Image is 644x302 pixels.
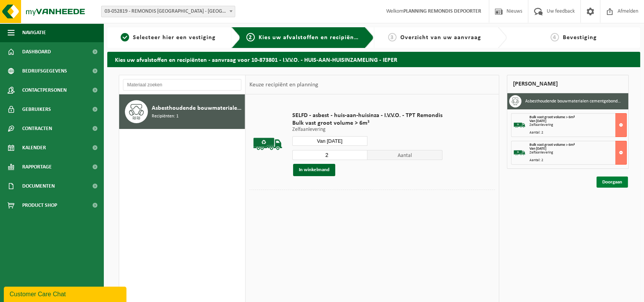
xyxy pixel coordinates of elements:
[259,35,364,41] span: Kies uw afvalstoffen en recipiënten
[292,127,442,132] p: Zelfaanlevering
[119,94,245,129] button: Asbesthoudende bouwmaterialen cementgebonden (hechtgebonden) Recipiënten: 1
[246,75,322,94] div: Keuze recipiënt en planning
[388,33,397,41] span: 3
[292,112,442,119] span: SELFD - asbest - huis-aan-huisinza - I.V.V.O. - TPT Remondis
[152,104,243,113] span: Asbesthoudende bouwmaterialen cementgebonden (hechtgebonden)
[22,23,46,42] span: Navigatie
[529,158,626,162] div: Aantal: 2
[529,119,546,123] strong: Van [DATE]
[22,100,51,119] span: Gebruikers
[107,52,640,67] h2: Kies uw afvalstoffen en recipiënten - aanvraag voor 10-873801 - I.V.V.O. - HUIS-AAN-HUISINZAMELIN...
[101,6,235,17] span: 03-052819 - REMONDIS WEST-VLAANDEREN - OOSTENDE
[22,81,67,100] span: Contactpersonen
[529,147,546,151] strong: Van [DATE]
[507,75,629,93] div: [PERSON_NAME]
[4,285,128,302] iframe: chat widget
[22,42,51,61] span: Dashboard
[525,95,623,107] h3: Asbesthoudende bouwmaterialen cementgebonden (hechtgebonden)
[111,33,225,42] a: 1Selecteer hier een vestiging
[152,113,179,120] span: Recipiënten: 1
[246,33,255,41] span: 2
[22,119,52,138] span: Contracten
[596,177,628,188] a: Doorgaan
[400,35,481,41] span: Overzicht van uw aanvraag
[292,136,367,146] input: Selecteer datum
[293,164,335,176] button: In winkelmand
[403,8,481,14] strong: PLANNING REMONDIS DEPOORTER
[123,79,241,91] input: Materiaal zoeken
[529,131,626,135] div: Aantal: 2
[121,33,129,41] span: 1
[22,177,55,196] span: Documenten
[22,196,57,215] span: Product Shop
[367,150,442,160] span: Aantal
[563,35,597,41] span: Bevestiging
[529,123,626,127] div: Zelfaanlevering
[529,143,575,147] span: Bulk vast groot volume > 6m³
[551,33,559,41] span: 4
[22,157,52,177] span: Rapportage
[22,138,46,157] span: Kalender
[133,35,216,41] span: Selecteer hier een vestiging
[22,61,67,81] span: Bedrijfsgegevens
[102,6,235,17] span: 03-052819 - REMONDIS WEST-VLAANDEREN - OOSTENDE
[529,115,575,119] span: Bulk vast groot volume > 6m³
[529,151,626,155] div: Zelfaanlevering
[292,119,442,127] span: Bulk vast groot volume > 6m³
